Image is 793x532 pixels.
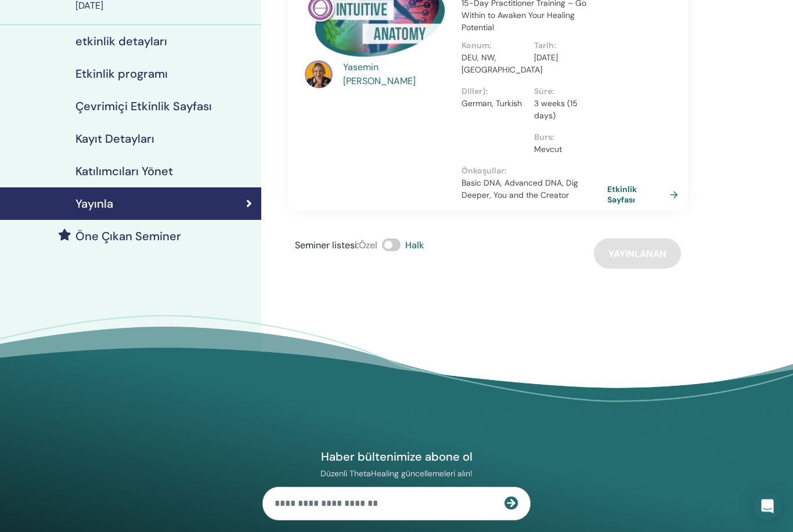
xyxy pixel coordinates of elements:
[75,132,154,146] h4: Kayıt Detayları
[462,86,527,98] p: Diller) :
[75,67,168,81] h4: Etkinlik programı
[405,240,424,252] span: Halk
[462,178,607,202] p: Basic DNA, Advanced DNA, Dig Deeper, You and the Creator
[262,469,531,479] p: Düzenli ThetaHealing güncellemeleri alın!
[462,165,607,178] p: Önkoşullar :
[462,40,527,52] p: Konum :
[754,493,781,520] div: Open Intercom Messenger
[534,40,600,52] p: Tarih :
[607,184,683,205] a: Etkinlik Sayfası
[534,144,600,156] p: Mevcut
[305,61,333,89] img: default.jpg
[534,52,600,64] p: [DATE]
[534,132,600,144] p: Burs :
[75,35,167,49] h4: etkinlik detayları
[462,98,527,110] p: German, Turkish
[462,52,527,77] p: DEU, NW, [GEOGRAPHIC_DATA]
[75,100,212,114] h4: Çevrimiçi Etkinlik Sayfası
[262,450,531,465] h4: Haber bültenimize abone ol
[534,98,600,122] p: 3 weeks (15 days)
[75,165,173,179] h4: Katılımcıları Yönet
[75,230,181,244] h4: Öne Çıkan Seminer
[295,240,359,252] span: Seminer listesi :
[359,240,377,252] span: Özel
[534,86,600,98] p: Süre :
[75,197,113,211] h4: Yayınla
[343,61,450,89] a: Yasemin [PERSON_NAME]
